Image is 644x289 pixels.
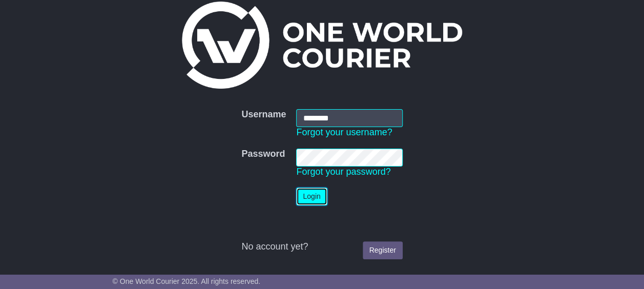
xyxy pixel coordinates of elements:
[182,2,462,89] img: One World
[363,241,403,259] a: Register
[113,277,261,285] span: © One World Courier 2025. All rights reserved.
[296,127,392,137] a: Forgot your username?
[241,109,286,120] label: Username
[241,241,402,253] div: No account yet?
[296,167,390,177] a: Forgot your password?
[296,188,327,205] button: Login
[241,149,285,160] label: Password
